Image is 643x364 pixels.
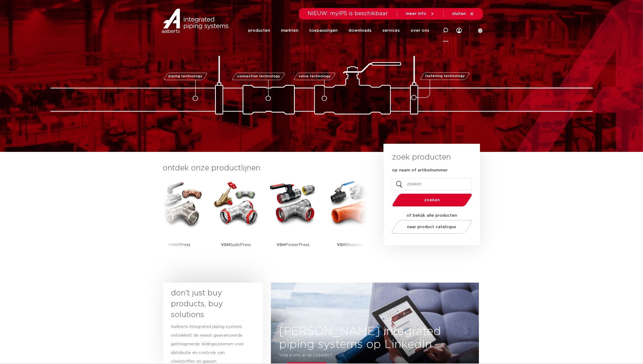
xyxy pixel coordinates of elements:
strong: VSH [277,243,285,247]
a: producten [248,20,270,41]
span: connection technology [237,75,280,78]
span: valve technology [299,75,331,78]
input: zoeken [392,178,472,190]
a: VSHPowerPress [269,179,318,262]
a: services [382,20,400,41]
span: meer info [406,12,427,16]
span: piping technology [169,75,203,78]
strong: of bekijk alle producten [407,213,457,218]
span: sluiten [452,12,466,16]
strong: VSH [168,243,177,247]
a: markten [281,20,298,41]
p: Shurjoint [337,228,363,262]
strong: VSH [337,243,346,247]
p: XPress [168,228,190,262]
a: VSHXPress [155,179,204,262]
a: VSHSudoPress [212,179,261,262]
span: fastening technology [425,75,465,78]
a: toepassingen [309,20,338,41]
div: my IPS [456,20,462,41]
h3: [PERSON_NAME] integrated piping systems op LinkedIn [271,325,479,351]
span: zoeken [406,198,458,202]
button: zoeken [390,193,474,207]
a: sluiten [452,11,474,16]
p: SudoPress [221,228,251,262]
p: PowerPress [277,228,309,262]
label: op naam of artikelnummer [392,168,448,173]
a: naar product catalogus [390,220,473,234]
a: downloads [348,20,372,41]
a: over ons [411,20,429,41]
p: Volg jij ons al op LinkedIn? [279,351,439,360]
a: VSHShurjoint [326,179,375,262]
strong: VSH [221,243,230,247]
h3: don’t just buy products, buy solutions [171,288,245,320]
span: naar product catalogus [407,225,456,229]
span: NIEUW: myIPS is beschikbaar [308,11,388,16]
nav: Menu [248,20,429,41]
a: meer info [406,11,435,16]
h3: ontdek onze productlijnen [163,163,365,174]
h3: zoek producten [392,152,451,163]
